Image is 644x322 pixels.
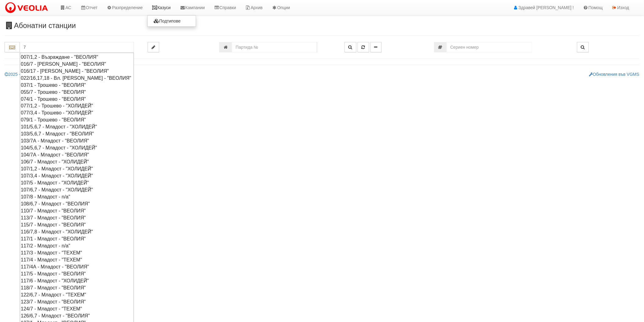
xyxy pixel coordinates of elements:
div: 107/1,2 - Младост - "ХОЛИДЕЙ" [21,165,133,172]
div: 118/7 - Младост - "ВЕОЛИЯ" [21,284,133,291]
div: 007/1,2 - Възраждане - "ВЕОЛИЯ" [21,54,133,61]
div: 037/1 - Трошево - "ВЕОЛИЯ" [21,82,133,89]
div: 077/3,4 - Трошево - "ХОЛИДЕЙ" [21,109,133,116]
div: 126/6,7 - Младост - "ВЕОЛИЯ" [21,312,133,319]
a: Обновления във VGMS [589,72,639,77]
div: 055/7 - Трошево - "ВЕОЛИЯ" [21,89,133,96]
div: 104/5,6,7 - Младост - "ХОЛИДЕЙ" [21,144,133,151]
div: 077/1,2 - Трошево - "ХОЛИДЕЙ" [21,102,133,109]
div: 079/1 - Трошево - "ВЕОЛИЯ" [21,116,133,123]
div: 016/17 - [PERSON_NAME] - "ВЕОЛИЯ" [21,68,133,75]
div: 016/7 - [PERSON_NAME] - "ВЕОЛИЯ" [21,61,133,68]
div: 122/6,7 - Младост - "ТЕХЕМ" [21,291,133,298]
div: 117/3 - Младост - "ТЕХЕМ" [21,249,133,256]
div: 103/7А - Младост - "ВЕОЛИЯ" [21,137,133,144]
img: VeoliaLogo.png [5,2,51,14]
div: 117/1 - Младост - "ВЕОЛИЯ" [21,235,133,242]
a: 2025 - Sintex Group Ltd. [5,72,55,77]
div: 108/6,7 - Младост - "ВЕОЛИЯ" [21,200,133,207]
div: 117/6 - Младост - "ХОЛИДЕЙ" [21,277,133,284]
div: 117/2 - Младост - n/a" [21,242,133,249]
div: 101/5,6,7 - Младост - "ХОЛИДЕЙ" [21,123,133,130]
input: Абонатна станция [20,42,134,52]
div: 022/16,17,18 - Вл. [PERSON_NAME] - "ВЕОЛИЯ" [21,75,133,82]
div: 115/7 - Младост - "ВЕОЛИЯ" [21,221,133,228]
div: 124/7 - Младост - "ТЕХЕМ" [21,305,133,312]
h3: Абонатни станции [5,22,639,30]
div: 110/7 - Младост - "ВЕОЛИЯ" [21,207,133,214]
a: Подтипове [148,17,196,25]
div: 116/7,8 - Младост - "ХОЛИДЕЙ" [21,228,133,235]
div: 117/4 - Младост - "ТЕХЕМ" [21,256,133,263]
div: 103/5,6,7 - Младост - "ВЕОЛИЯ" [21,130,133,137]
input: Партида № [232,42,317,52]
div: 117/4А - Младост - "ВЕОЛИЯ" [21,263,133,270]
div: 117/5 - Младост - "ВЕОЛИЯ" [21,270,133,277]
div: 107/6,7 - Младост - "ХОЛИДЕЙ" [21,186,133,193]
input: Сериен номер [447,42,532,52]
div: 107/5 - Младост - "ХОЛИДЕЙ" [21,179,133,186]
div: 107/3,4 - Младост - "ХОЛИДЕЙ" [21,172,133,179]
div: 123/7 - Младост - "ВЕОЛИЯ" [21,298,133,305]
div: 074/1 - Трошево - "ВЕОЛИЯ" [21,96,133,103]
div: 106/7 - Младост - "ХОЛИДЕЙ" [21,158,133,165]
div: 107/8 - Младост - n/a" [21,193,133,200]
div: 113/7 - Младост - "ВЕОЛИЯ" [21,214,133,221]
div: 104/7А - Младост - "ВЕОЛИЯ" [21,151,133,158]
